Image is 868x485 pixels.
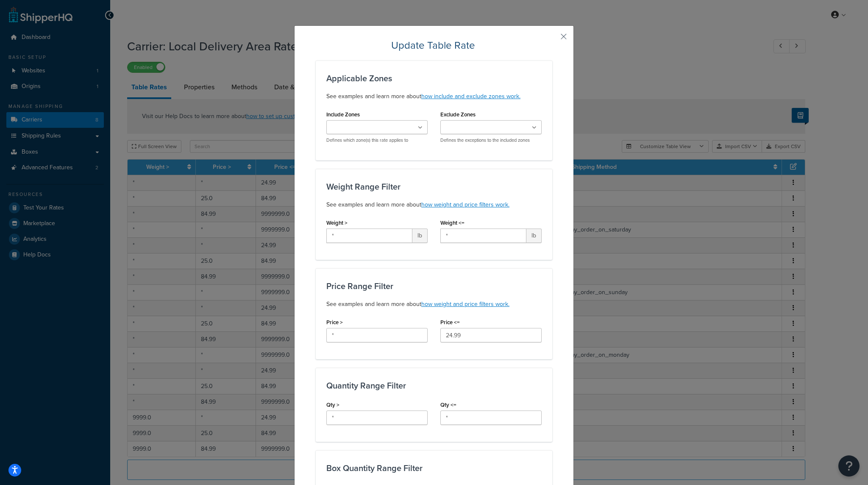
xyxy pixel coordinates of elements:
[421,200,509,209] a: how weight and price filters work.
[326,281,542,291] h3: Price Range Filter
[412,229,428,243] span: lb
[421,92,520,101] a: how include and exclude zones work.
[316,39,552,52] h2: Update Table Rate
[526,229,542,243] span: lb
[421,300,509,309] a: how weight and price filters work.
[440,220,465,226] label: Weight <=
[326,182,542,191] h3: Weight Range Filter
[326,111,360,118] label: Include Zones
[440,402,456,408] label: Qty <=
[326,137,428,143] p: Defines which zone(s) this rate applies to
[440,319,460,325] label: Price <=
[440,111,476,118] label: Exclude Zones
[326,200,542,210] p: See examples and learn more about
[326,74,542,83] h3: Applicable Zones
[326,91,542,102] p: See examples and learn more about
[326,381,542,390] h3: Quantity Range Filter
[326,402,339,408] label: Qty >
[440,137,542,143] p: Defines the exceptions to the included zones
[326,319,343,325] label: Price >
[326,220,348,226] label: Weight >
[326,299,542,309] p: See examples and learn more about
[326,463,542,473] h3: Box Quantity Range Filter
